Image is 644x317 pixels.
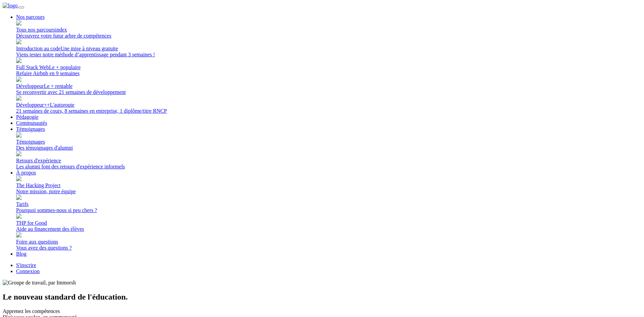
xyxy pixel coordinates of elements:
[16,114,39,120] a: Pédagogie
[44,83,72,89] span: Le + rentable
[16,176,641,195] a: The Hacking Project Notre mission, notre équipe
[16,207,641,213] div: Pourquoi sommes-nous si peu chers ?
[16,52,641,58] div: Viens tester notre méthode d’apprentissage pendant 3 semaines !
[16,232,21,237] img: book-open-effebd538656b14b08b143ef14f57c46.svg
[16,139,45,145] span: Témoignages
[16,214,641,232] a: THP for Good Aide au financement des élèves
[16,77,641,95] a: DéveloppeurLe + rentable Se reconvertir avec 21 semaines de développement
[16,151,21,156] img: beer-14d7f5c207f57f081275ab10ea0b8a94.svg
[16,64,80,70] span: Full Stack Web
[49,64,80,70] span: Le + populaire
[3,280,76,286] img: Crédit : Immorsh
[16,132,21,138] img: coffee-1-45024b9a829a1d79ffe67ffa7b865f2f.svg
[16,220,47,226] span: THP for Good
[3,293,641,302] h1: Le nouveau standard de l'éducation.
[16,27,67,33] span: Tous nos parcours
[16,102,74,108] span: Développeur++
[16,176,21,181] img: earth-532ca4cfcc951ee1ed9d08868e369144.svg
[55,27,67,33] span: index
[16,120,47,126] a: Communautés
[16,126,45,132] a: Témoignages
[19,6,24,8] button: Toggle navigation
[50,102,74,108] span: L'autoroute
[16,58,641,76] a: Full Stack WebLe + populaire Refaire Airbnb en 9 semaines
[16,46,118,51] span: Introduction au code
[16,152,641,170] a: Retours d'expérience Les alumni font des retours d'expérience informels
[16,262,36,268] a: S'inscrire
[16,145,641,151] div: Des témoignages d'alumni
[16,14,45,20] a: Nos parcours
[16,133,641,151] a: Témoignages Des témoignages d'alumni
[16,251,26,257] a: Blog
[16,182,60,188] span: The Hacking Project
[16,76,21,82] img: save-2003ce5719e3e880618d2f866ea23079.svg
[16,189,641,195] div: Notre mission, notre équipe
[16,39,21,44] img: puzzle-4bde4084d90f9635442e68fcf97b7805.svg
[16,95,21,101] img: star-1b1639e91352246008672c7d0108e8fd.svg
[16,195,641,213] a: Tarifs Pourquoi sommes-nous si peu chers ?
[16,33,641,39] div: Découvrez votre futur arbre de compétences
[16,195,21,200] img: money-9ea4723cc1eb9d308b63524c92a724aa.svg
[16,96,641,114] a: Développeur++L'autoroute 21 semaines de cours, 8 semaines en entreprise, 1 diplôme/titre RNCP
[3,3,17,9] img: logo
[16,245,641,251] div: Vous avez des questions ?
[16,213,21,219] img: heart-3dc04c8027ce09cac19c043a17b15ac7.svg
[16,108,641,114] div: 21 semaines de cours, 8 semaines en entreprise, 1 diplôme/titre RNCP
[16,158,61,163] span: Retours d'expérience
[16,201,29,207] span: Tarifs
[16,239,58,245] span: Foire aux questions
[16,233,641,251] a: Foire aux questions Vous avez des questions ?
[16,89,641,95] div: Se reconvertir avec 21 semaines de développement
[16,21,641,39] a: Tous nos parcoursindex Découvrez votre futur arbre de compétences
[16,164,641,170] div: Les alumni font des retours d'expérience informels
[16,40,641,58] a: Introduction au codeUne mise à niveau gratuite Viens tester notre méthode d’apprentissage pendant...
[16,226,641,232] div: Aide au financement des élèves
[16,70,641,76] div: Refaire Airbnb en 9 semaines
[16,170,36,175] a: À propos
[16,83,72,89] span: Développeur
[16,20,21,25] img: git-4-38d7f056ac829478e83c2c2dd81de47b.svg
[16,58,21,63] img: terminal-92af89cfa8d47c02adae11eb3e7f907c.svg
[16,268,40,274] a: Connexion
[60,46,118,51] span: Une mise à niveau gratuite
